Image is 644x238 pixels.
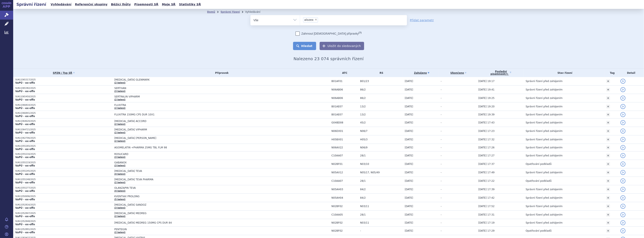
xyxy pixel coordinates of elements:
[331,205,358,208] span: N02BF02
[114,198,125,200] a: (5 balení)
[405,88,413,91] span: [DATE]
[114,98,125,101] a: (2 balení)
[526,105,563,108] span: Správní řízení před zahájením
[114,140,125,142] a: (2 balení)
[621,153,625,158] a: detail
[604,69,618,77] th: Tag
[606,196,610,200] a: +
[359,31,361,34] abbr: (?)
[621,137,625,142] a: detail
[15,215,35,218] strong: VaPÚ - ex-offo
[405,163,413,165] span: [DATE]
[526,163,552,165] span: Opatřování podkladů
[526,229,552,232] span: Opatřování podkladů
[114,228,217,231] span: PENTEGIN
[441,138,442,141] span: -
[114,131,125,134] a: (2 balení)
[410,18,434,22] a: Přidat parametr
[606,96,610,100] a: +
[15,178,112,181] p: SUKLS355248/2025
[13,1,49,7] h2: Správní řízení
[441,146,442,149] span: -
[329,69,358,77] th: ATC
[114,123,125,125] a: (2 balení)
[15,87,112,90] p: SUKLS365382/2025
[621,187,625,192] a: detail
[15,156,35,159] strong: VaPÚ - ex-offo
[621,228,625,233] a: detail
[478,188,494,191] span: [DATE] 17:39
[606,204,610,208] a: +
[15,81,35,84] strong: VaPÚ - ex-offo
[114,164,125,167] a: (3 balení)
[360,154,403,157] span: 28/1
[441,105,442,108] span: -
[478,97,494,100] span: [DATE] 19:25
[441,97,442,100] span: -
[15,203,112,206] p: SUKLS352816/2025
[360,130,403,132] span: N06/7
[360,113,403,116] span: 13/2
[606,88,610,91] a: +
[296,32,361,36] label: Zahrnout [DEMOGRAPHIC_DATA] přípravky
[331,97,358,100] span: N06AB06
[207,11,215,13] a: Domů
[478,179,494,182] span: [DATE] 17:22
[621,162,625,166] a: detail
[441,196,442,199] span: -
[15,220,112,223] p: SUKLS352848/2025
[360,163,403,165] span: N03/10
[114,113,217,116] span: FLUXITRA 150MG CPS DUR 10X1
[606,154,610,157] a: +
[114,195,217,198] span: KVENTIAX PROLONG
[405,229,413,232] span: [DATE]
[304,18,314,21] span: alozex
[114,90,125,92] a: (3 balení)
[526,146,563,149] span: Správní řízení před zahájením
[621,112,625,117] a: detail
[526,196,563,199] span: Správní řízení před zahájením
[331,154,358,157] span: C10AA07
[360,229,403,232] span: -
[405,80,413,83] span: [DATE]
[606,162,610,166] a: +
[478,205,494,208] span: [DATE] 17:52
[331,138,358,141] span: H05BX01
[621,195,625,200] a: detail
[331,80,358,83] span: B01AF01
[441,188,442,191] span: -
[405,70,439,76] a: Zahájeno
[360,171,403,174] span: N05/17, N05/49
[606,105,610,108] a: +
[441,163,442,165] span: -
[331,221,358,224] span: N02BF02
[478,88,494,91] span: [DATE] 19:41
[441,130,442,132] span: -
[15,131,35,134] strong: VaPÚ - ex-offo
[360,97,403,100] span: 86/2
[621,170,625,175] a: detail
[478,154,494,157] span: [DATE] 17:27
[15,206,35,209] strong: VaPÚ - ex-offo
[114,186,217,189] span: OLANZAPIN TEVA
[114,215,125,217] a: (2 balení)
[405,179,413,182] span: [DATE]
[405,121,413,124] span: [DATE]
[293,56,363,61] span: Nalezeno 23 074 správních řízení
[15,231,35,234] strong: VaPÚ - ex-offo
[526,171,563,174] span: Správní řízení před zahájením
[331,171,358,174] span: N05AX12
[15,95,112,98] p: SUKLS365450/2025
[114,231,125,233] a: (2 balení)
[15,186,112,189] p: SUKLS355277/2025
[478,130,494,132] span: [DATE] 17:23
[526,213,563,216] span: Správní řízení před zahájením
[606,221,610,225] a: +
[114,107,125,109] a: (2 balení)
[15,145,112,148] p: SUKLS355265/2025
[441,80,442,83] span: -
[621,212,625,217] a: detail
[360,138,403,141] span: H05/3
[112,69,330,77] th: Přípravek
[15,140,35,143] strong: VaPÚ - ex-offo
